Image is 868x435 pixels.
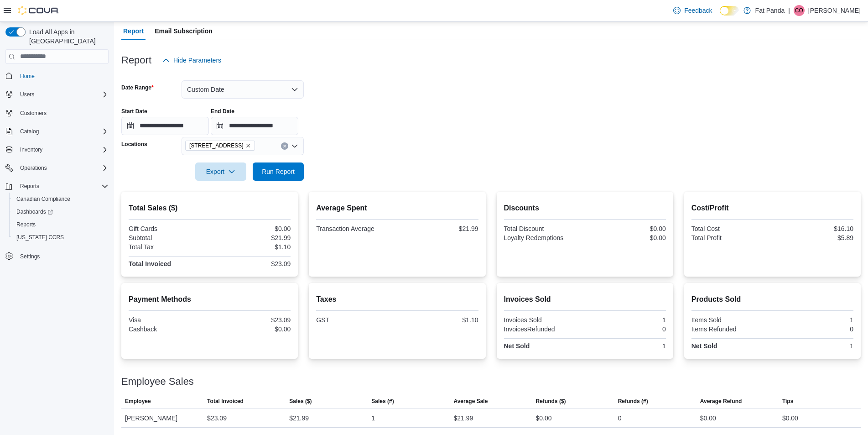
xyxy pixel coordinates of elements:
span: [US_STATE] CCRS [16,234,64,241]
button: Inventory [2,143,112,156]
div: $23.09 [212,260,291,267]
div: $5.89 [774,234,853,241]
div: Total Tax [129,243,208,251]
a: Customers [16,108,50,119]
span: Employee [125,398,151,405]
h2: Average Spent [316,203,478,214]
button: Custom Date [182,80,304,99]
div: 0 [587,325,666,333]
span: Users [16,89,109,100]
a: Settings [16,251,43,262]
div: 1 [774,316,853,324]
button: Remove 239 Manitoba Ave - Selkirk from selection in this group [245,143,251,148]
a: Reports [13,219,39,230]
div: Items Refunded [691,325,771,333]
strong: Net Sold [504,342,530,350]
button: Catalog [16,126,42,137]
h2: Taxes [316,294,478,305]
p: Fat Panda [755,5,785,16]
span: Canadian Compliance [13,194,109,204]
label: End Date [211,108,234,115]
span: Sales ($) [289,398,312,405]
input: Dark Mode [720,6,739,16]
div: Cherise Oram [794,5,805,16]
button: Catalog [2,125,112,138]
strong: Total Invoiced [129,260,171,267]
button: Open list of options [291,142,298,150]
div: InvoicesRefunded [504,325,583,333]
span: Hide Parameters [173,56,221,65]
div: Gift Cards [129,225,208,232]
p: | [788,5,790,16]
div: $1.10 [399,316,478,324]
p: [PERSON_NAME] [808,5,861,16]
h2: Total Sales ($) [129,203,291,214]
div: $0.00 [587,225,666,232]
span: Washington CCRS [13,232,109,243]
span: Email Subscription [155,22,213,40]
span: Reports [16,221,36,228]
div: $23.09 [212,316,291,324]
div: Invoices Sold [504,316,583,324]
div: $16.10 [774,225,853,232]
div: $0.00 [782,413,798,424]
div: 0 [618,413,622,424]
span: Users [20,91,34,98]
button: Home [2,69,112,83]
span: Reports [20,183,39,190]
div: Total Discount [504,225,583,232]
div: Visa [129,316,208,324]
div: $0.00 [587,234,666,241]
input: Press the down key to open a popover containing a calendar. [211,117,298,135]
span: Operations [16,162,109,173]
span: Catalog [20,128,39,135]
span: Total Invoiced [207,398,244,405]
span: Dark Mode [720,16,720,16]
div: Subtotal [129,234,208,241]
span: Home [20,73,35,80]
button: Settings [2,249,112,262]
button: Run Report [253,162,304,181]
a: Dashboards [13,206,57,217]
span: Settings [20,253,40,260]
h2: Invoices Sold [504,294,666,305]
img: Cova [18,6,59,15]
span: Run Report [262,167,295,176]
button: Reports [9,218,112,231]
button: Reports [2,180,112,193]
span: [STREET_ADDRESS] [189,141,244,150]
h3: Employee Sales [121,376,194,387]
div: $23.09 [207,413,227,424]
div: 1 [587,316,666,324]
span: Customers [20,110,47,117]
div: 0 [774,325,853,333]
a: Home [16,71,38,82]
div: $21.99 [399,225,478,232]
div: Total Cost [691,225,771,232]
div: [PERSON_NAME] [121,409,203,427]
span: Export [201,162,241,181]
span: Settings [16,250,109,262]
div: $0.00 [212,225,291,232]
span: Report [123,22,144,40]
span: Average Refund [700,398,742,405]
strong: Net Sold [691,342,717,350]
h2: Discounts [504,203,666,214]
span: Customers [16,107,109,119]
button: Operations [16,162,51,173]
button: Hide Parameters [159,51,225,69]
span: Average Sale [453,398,488,405]
span: Feedback [684,6,712,15]
button: Inventory [16,144,46,155]
button: Clear input [281,142,288,150]
span: Inventory [16,144,109,155]
div: 1 [774,342,853,350]
label: Start Date [121,108,147,115]
span: Home [16,70,109,82]
button: Export [195,162,246,181]
div: Total Profit [691,234,771,241]
span: Refunds (#) [618,398,648,405]
div: $21.99 [212,234,291,241]
div: GST [316,316,395,324]
span: Dashboards [13,206,109,217]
